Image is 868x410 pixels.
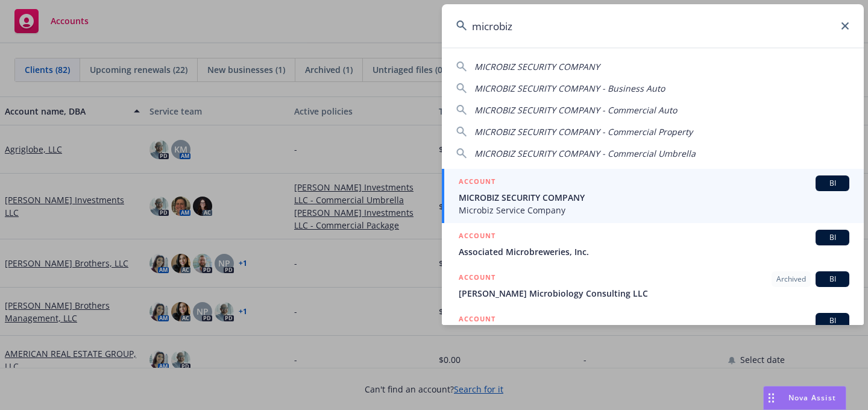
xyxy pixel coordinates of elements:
span: MICROBIZ SECURITY COMPANY - Commercial Property [474,126,693,137]
div: Drag to move [764,386,779,409]
span: Archived [776,274,806,285]
input: Search... [442,4,864,48]
button: Nova Assist [763,386,846,410]
span: BI [820,315,844,326]
span: Nova Assist [788,393,836,403]
span: MICROBIZ SECURITY COMPANY [474,61,600,72]
span: [PERSON_NAME] Microbiology Consulting LLC [459,287,849,300]
span: Microbiz Service Company [459,204,849,216]
h5: ACCOUNT [459,313,495,327]
span: MICROBIZ SECURITY COMPANY - Commercial Umbrella [474,148,696,159]
span: MICROBIZ SECURITY COMPANY - Commercial Auto [474,104,677,116]
span: MICROBIZ SECURITY COMPANY [459,191,849,204]
span: BI [820,232,844,243]
a: ACCOUNTBI [442,306,864,361]
span: BI [820,178,844,189]
h5: ACCOUNT [459,175,495,190]
h5: ACCOUNT [459,230,495,244]
span: Associated Microbreweries, Inc. [459,245,849,258]
h5: ACCOUNT [459,271,495,286]
a: ACCOUNTBIMICROBIZ SECURITY COMPANYMicrobiz Service Company [442,169,864,223]
span: BI [820,274,844,285]
a: ACCOUNTBIAssociated Microbreweries, Inc. [442,223,864,265]
a: ACCOUNTArchivedBI[PERSON_NAME] Microbiology Consulting LLC [442,265,864,306]
span: MICROBIZ SECURITY COMPANY - Business Auto [474,83,665,94]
